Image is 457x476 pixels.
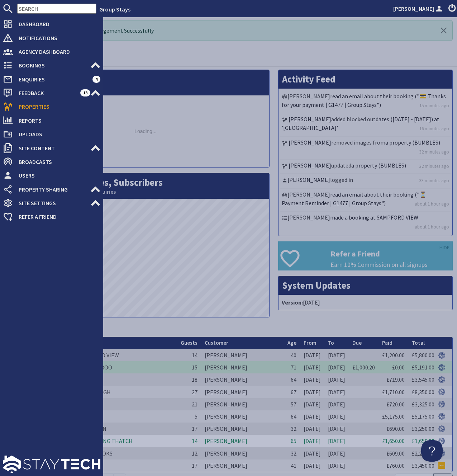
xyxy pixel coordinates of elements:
span: Properties [13,101,100,112]
a: £719.00 [386,376,405,383]
span: Site Settings [13,197,90,209]
a: made a booking at SAMPFORD VIEW [330,214,418,221]
span: Uploads [13,128,100,140]
a: 15 minutes ago [419,102,449,109]
td: [DATE] [300,386,324,398]
td: 65 [284,435,300,447]
td: 71 [284,361,300,373]
span: Refer a Friend [13,211,100,222]
td: [DATE] [300,410,324,423]
td: [DATE] [324,386,349,398]
td: [PERSON_NAME] [201,361,284,373]
a: Site Content [3,142,100,154]
a: Property Sharing [3,184,100,195]
td: [DATE] [324,423,349,435]
img: Referer: Group Stays [438,425,445,432]
a: From [304,339,316,346]
span: 5 [195,413,197,420]
a: 16 minutes ago [419,125,449,132]
a: £5,175.00 [382,413,405,420]
a: Broadcasts [3,156,100,168]
td: 40 [284,349,300,361]
span: 18 [192,376,197,383]
a: [PERSON_NAME] [289,162,331,169]
a: £2,200.00 [412,450,434,457]
a: Group Stays [99,6,130,13]
a: £1,200.00 [382,352,405,359]
td: 64 [284,373,300,386]
img: Referer: Group Stays [438,413,445,420]
td: 64 [284,410,300,423]
li: [DATE] [280,297,451,308]
small: This Month: 3 Bookings, 12 Enquiries [25,188,266,195]
span: 17 [192,462,197,469]
img: Referer: Group Stays [438,352,445,359]
input: SEARCH [17,4,96,14]
span: Broadcasts [13,156,100,168]
a: £3,250.00 [412,425,434,432]
a: £5,800.00 [412,352,434,359]
a: [PERSON_NAME] [393,4,444,13]
span: 4 [92,76,100,83]
a: Dashboard [3,18,100,30]
a: System Updates [282,279,351,291]
span: 21 [192,401,197,408]
a: Customer [205,339,228,346]
a: about 1 hour ago [415,201,449,207]
a: 33 minutes ago [419,177,449,184]
span: Notifications [13,32,100,44]
span: Enquiries [13,74,92,85]
a: £1,650.00 [412,437,434,444]
a: Bookings [3,60,100,71]
h3: Refer a Friend [330,249,452,258]
a: Paid [382,339,392,346]
span: 12 [192,450,197,457]
td: 32 [284,447,300,459]
td: [DATE] [300,361,324,373]
a: £720.00 [386,401,405,408]
a: Total [412,339,425,346]
span: Feedback [13,87,80,99]
a: Activity Feed [282,73,335,85]
a: WHISPERING THATCH [77,437,133,444]
th: Due [349,337,379,349]
span: Dashboard [13,18,100,30]
a: £3,450.00 [412,462,434,469]
td: 67 [284,386,300,398]
td: [DATE] [300,435,324,447]
a: £5,175.00 [412,413,434,420]
a: [PERSON_NAME] [289,116,331,123]
a: £3,325.00 [412,401,434,408]
td: [DATE] [324,435,349,447]
td: [PERSON_NAME] [201,423,284,435]
span: Users [13,170,100,181]
div: Hello Boss! Logged In via Management Successfully [22,20,453,41]
a: Refer a Friend [3,211,100,222]
a: read an email about their booking ("⏳ Payment Reminder | G1477 | Group Stays") [282,191,427,207]
img: Referer: Group Stays [438,438,445,444]
a: Users [3,170,100,181]
a: [PERSON_NAME] [287,176,330,183]
a: £3,545.00 [412,376,434,383]
img: Referer: Group Stays [438,364,445,371]
td: 32 [284,423,300,435]
a: 32 minutes ago [419,163,449,170]
span: 13 [80,89,90,96]
td: [PERSON_NAME] [201,410,284,423]
td: [PERSON_NAME] [201,435,284,447]
img: staytech_l_w-4e588a39d9fa60e82540d7cfac8cfe4b7147e857d3e8dbdfbd41c59d52db0ec4.svg [3,456,100,473]
p: Earn 10% Commission on all signups [330,260,452,269]
li: updated [280,160,451,174]
a: Refer a Friend Earn 10% Commission on all signups [278,241,453,270]
a: Uploads [3,128,100,140]
td: 57 [284,398,300,410]
small: This Month: 4461 Visits [25,85,266,92]
li: removed images from [280,137,451,160]
a: read an email about their booking ("💳 Thanks for your payment | G1477 | Group Stays") [282,93,446,108]
span: Site Content [13,142,90,154]
a: Reports [3,115,100,126]
h2: Visits per Day [22,70,269,95]
td: [DATE] [300,398,324,410]
td: [DATE] [324,373,349,386]
span: 14 [192,437,197,444]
